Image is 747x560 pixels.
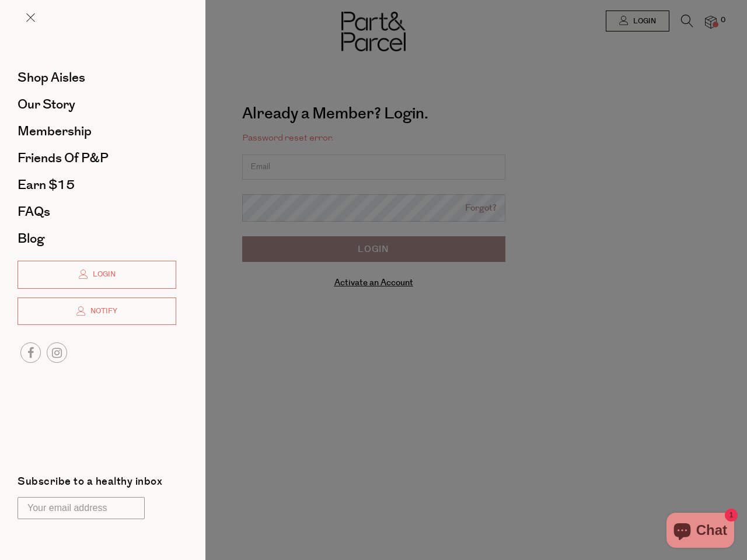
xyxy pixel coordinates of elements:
span: Membership [18,122,92,141]
span: Friends of P&P [18,149,109,167]
span: Our Story [18,95,75,114]
a: Our Story [18,98,176,111]
span: Earn $15 [18,176,75,194]
a: Shop Aisles [18,71,176,84]
a: Earn $15 [18,178,176,191]
a: Notify [18,297,176,325]
a: Login [18,261,176,289]
a: Friends of P&P [18,152,176,164]
inbox-online-store-chat: Shopify online store chat [663,513,738,551]
span: Login [90,269,116,279]
a: Blog [18,232,176,245]
span: Notify [88,306,117,316]
a: FAQs [18,205,176,218]
span: Blog [18,229,44,248]
label: Subscribe to a healthy inbox [18,477,162,491]
a: Membership [18,125,176,138]
input: Your email address [18,497,145,519]
span: FAQs [18,202,50,221]
span: Shop Aisles [18,68,85,87]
